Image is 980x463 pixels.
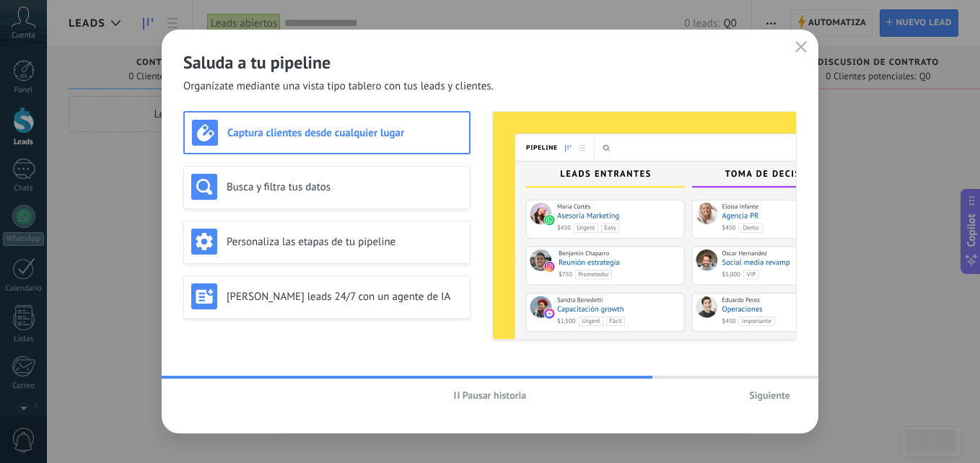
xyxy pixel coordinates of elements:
[227,180,463,194] h3: Busca y filtra tus datos
[183,51,797,74] h2: Saluda a tu pipeline
[183,79,494,94] span: Organízate mediante una vista tipo tablero con tus leads y clientes.
[227,235,463,249] h3: Personaliza las etapas de tu pipeline
[463,390,527,400] span: Pausar historia
[227,290,463,304] h3: [PERSON_NAME] leads 24/7 con un agente de IA
[749,390,790,400] span: Siguiente
[743,384,797,406] button: Siguiente
[447,384,533,406] button: Pausar historia
[227,126,462,140] h3: Captura clientes desde cualquier lugar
